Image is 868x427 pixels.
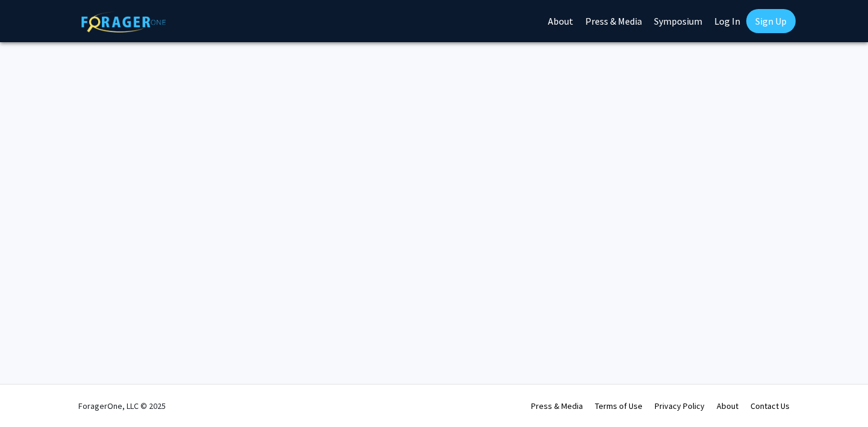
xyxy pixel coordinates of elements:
div: ForagerOne, LLC © 2025 [78,385,166,427]
a: About [717,401,738,411]
img: ForagerOne Logo [81,11,166,33]
a: Sign Up [746,9,796,33]
a: Terms of Use [595,401,643,411]
a: Privacy Policy [655,401,705,411]
a: Contact Us [750,401,790,411]
a: Press & Media [531,401,583,411]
